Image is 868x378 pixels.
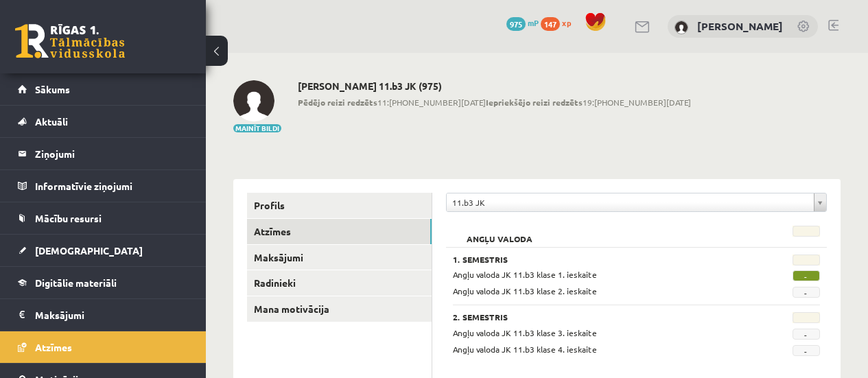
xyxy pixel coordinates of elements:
img: Lera Panteviča [233,80,274,121]
a: Aktuāli [18,106,189,137]
a: Sākums [18,73,189,105]
a: Digitālie materiāli [18,267,189,298]
a: Profils [247,193,432,218]
a: Maksājumi [247,245,432,270]
span: mP [528,17,539,28]
span: - [793,329,820,340]
a: Informatīvie ziņojumi [18,170,189,202]
span: Atzīmes [35,341,72,353]
h3: 2. Semestris [453,312,755,322]
a: 975 mP [506,17,539,28]
a: Radinieki [247,270,432,296]
span: 147 [541,17,560,31]
a: 11.b3 JK [447,193,826,211]
span: Digitālie materiāli [35,276,117,289]
h2: [PERSON_NAME] 11.b3 JK (975) [298,80,691,92]
a: Atzīmes [247,219,432,244]
button: Mainīt bildi [233,124,281,132]
span: 975 [506,17,526,31]
span: Angļu valoda JK 11.b3 klase 2. ieskaite [453,285,597,296]
b: Pēdējo reizi redzēts [298,97,377,108]
a: Maksājumi [18,299,189,331]
span: Angļu valoda JK 11.b3 klase 4. ieskaite [453,344,597,355]
b: Iepriekšējo reizi redzēts [486,97,583,108]
span: Sākums [35,83,70,95]
img: Lera Panteviča [675,21,688,34]
a: Rīgas 1. Tālmācības vidusskola [15,24,125,58]
span: - [793,270,820,281]
span: Angļu valoda JK 11.b3 klase 1. ieskaite [453,269,597,280]
span: [DEMOGRAPHIC_DATA] [35,244,143,257]
a: 147 xp [541,17,578,28]
span: 11.b3 JK [452,193,808,211]
span: - [793,345,820,356]
legend: Ziņojumi [35,138,189,169]
span: Aktuāli [35,115,68,128]
a: Mana motivācija [247,296,432,322]
a: [PERSON_NAME] [697,19,783,33]
a: [DEMOGRAPHIC_DATA] [18,235,189,266]
h3: 1. Semestris [453,255,755,264]
a: Ziņojumi [18,138,189,169]
span: Mācību resursi [35,212,102,224]
span: Angļu valoda JK 11.b3 klase 3. ieskaite [453,327,597,338]
a: Atzīmes [18,331,189,363]
a: Mācību resursi [18,202,189,234]
legend: Maksājumi [35,299,189,331]
h2: Angļu valoda [453,226,546,239]
span: 11:[PHONE_NUMBER][DATE] 19:[PHONE_NUMBER][DATE] [298,96,691,108]
span: xp [562,17,571,28]
span: - [793,287,820,298]
legend: Informatīvie ziņojumi [35,170,189,202]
